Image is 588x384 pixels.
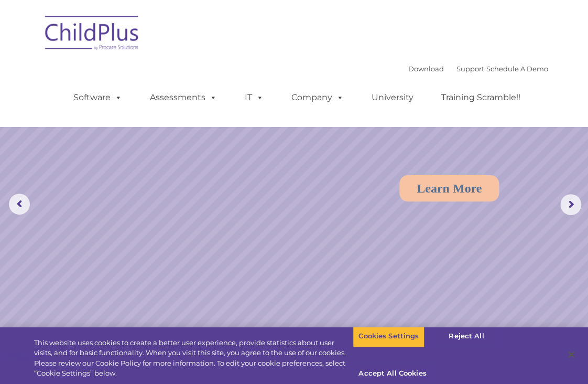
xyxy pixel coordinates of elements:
[399,175,499,201] a: Learn More
[34,338,353,379] div: This website uses cookies to create a better user experience, provide statistics about user visit...
[560,343,583,366] button: Close
[408,65,444,73] a: Download
[431,87,531,108] a: Training Scramble!!
[361,87,424,108] a: University
[281,87,354,108] a: Company
[456,65,484,73] a: Support
[63,87,133,108] a: Software
[353,325,424,347] button: Cookies Settings
[234,87,274,108] a: IT
[486,65,548,73] a: Schedule A Demo
[139,87,227,108] a: Assessments
[408,65,548,73] font: |
[40,8,145,61] img: ChildPlus by Procare Solutions
[433,325,499,347] button: Reject All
